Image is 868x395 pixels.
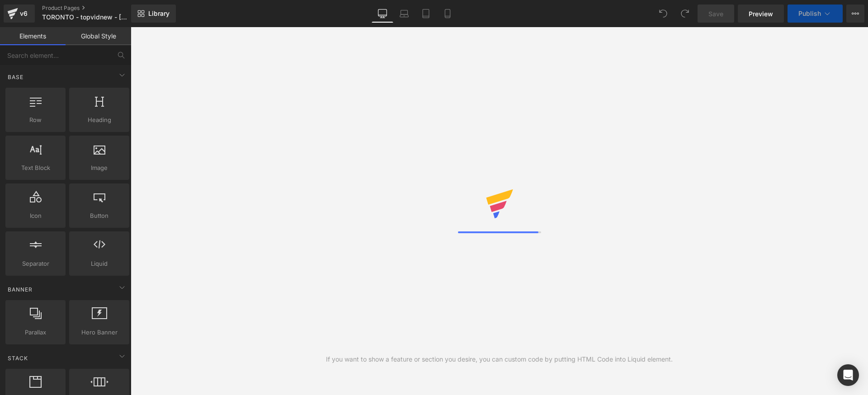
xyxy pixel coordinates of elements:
a: Preview [738,5,784,23]
span: Icon [8,211,63,221]
span: Save [708,9,723,19]
span: Banner [7,285,33,294]
span: Button [72,211,127,221]
a: v6 [4,5,35,23]
button: More [846,5,864,23]
span: Parallax [8,328,63,337]
span: Row [8,115,63,125]
a: Desktop [372,5,393,23]
div: Open Intercom Messenger [837,364,859,386]
a: New Library [131,5,176,23]
span: Separator [8,259,63,268]
button: Undo [654,5,672,23]
a: Global Style [66,27,131,45]
span: Liquid [72,259,127,268]
span: TORONTO - topvidnew - [DATE] [42,14,129,21]
span: Preview [749,9,773,19]
div: v6 [18,8,29,19]
a: Laptop [393,5,415,23]
span: Heading [72,115,127,125]
span: Publish [798,10,821,17]
span: Image [72,163,127,173]
span: Hero Banner [72,328,127,337]
button: Publish [788,5,843,23]
span: Stack [7,354,29,362]
span: Library [148,9,170,18]
span: Base [7,73,24,81]
button: Redo [676,5,694,23]
a: Tablet [415,5,437,23]
a: Product Pages [42,5,146,12]
div: If you want to show a feature or section you desire, you can custom code by putting HTML Code int... [326,354,673,364]
span: Text Block [8,163,63,173]
a: Mobile [437,5,458,23]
